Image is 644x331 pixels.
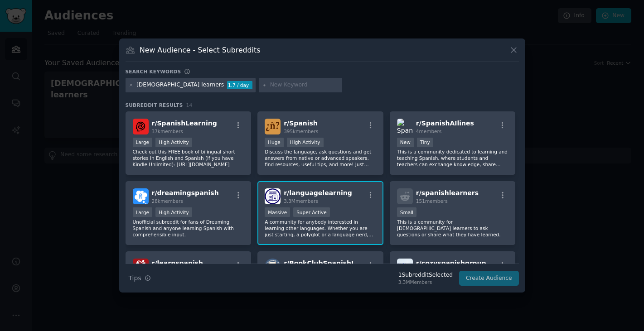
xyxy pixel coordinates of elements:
[398,279,453,285] div: 3.3M Members
[265,207,290,217] div: Massive
[416,198,448,204] span: 151 members
[155,207,192,217] div: High Activity
[416,259,486,267] span: r/ cozyspanishgroup
[416,120,474,127] span: r/ SpanishAIlines
[152,129,183,134] span: 37k members
[397,219,508,238] p: This is a community for [DEMOGRAPHIC_DATA] learners to ask questions or share what they have lear...
[416,129,442,134] span: 4 members
[152,120,217,127] span: r/ SpanishLearning
[133,138,153,147] div: Large
[397,138,414,147] div: New
[140,45,260,55] h3: New Audience - Select Subreddits
[397,207,416,217] div: Small
[397,149,508,168] p: This is a community dedicated to learning and teaching Spanish, where students and teachers can e...
[284,198,318,204] span: 3.3M members
[417,138,433,147] div: Tiny
[265,119,281,134] img: Spanish
[284,120,318,127] span: r/ Spanish
[270,81,339,89] input: New Keyword
[265,138,284,147] div: Huge
[397,119,413,134] img: SpanishAIlines
[133,207,153,217] div: Large
[265,219,376,238] p: A community for anybody interested in learning other languages. Whether you are just starting, a ...
[133,219,244,238] p: Unofficial subreddit for fans of Dreaming Spanish and anyone learning Spanish with comprehensible...
[133,259,149,274] img: learnspanish
[227,81,252,89] div: 1.7 / day
[126,102,183,108] span: Subreddit Results
[398,271,453,279] div: 1 Subreddit Selected
[133,188,149,204] img: dreamingspanish
[129,273,141,283] span: Tips
[416,189,479,197] span: r/ spanishlearners
[284,189,352,197] span: r/ languagelearning
[152,259,203,267] span: r/ learnspanish
[265,149,376,168] p: Discuss the language, ask questions and get answers from native or advanced speakers, find resour...
[293,207,330,217] div: Super Active
[287,138,324,147] div: High Activity
[152,189,219,197] span: r/ dreamingspanish
[284,259,372,267] span: r/ BookClubSpanishLearn
[133,119,149,134] img: SpanishLearning
[265,188,281,204] img: languagelearning
[136,81,224,89] div: [DEMOGRAPHIC_DATA] learners
[126,270,154,286] button: Tips
[186,102,193,108] span: 14
[126,68,181,75] h3: Search keywords
[265,259,281,274] img: BookClubSpanishLearn
[133,149,244,168] p: Check out this FREE book of bilingual short stories in English and Spanish (if you have Kindle Un...
[152,198,183,204] span: 28k members
[155,138,192,147] div: High Activity
[397,259,413,274] img: cozyspanishgroup
[284,129,318,134] span: 395k members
